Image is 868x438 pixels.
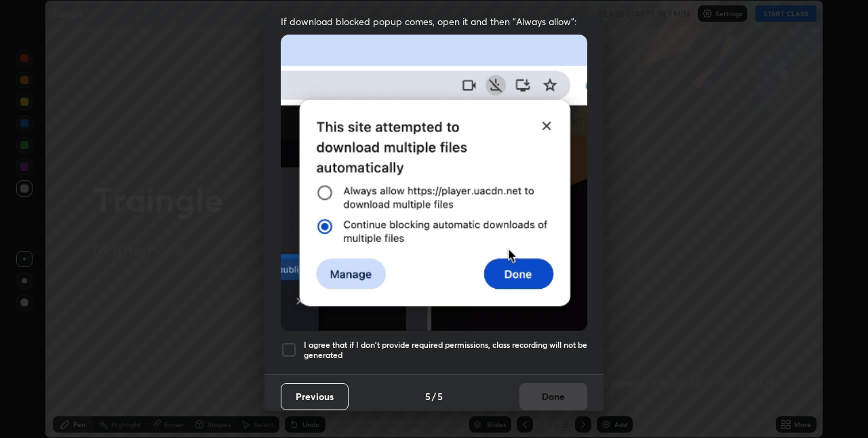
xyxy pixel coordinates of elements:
[425,389,431,403] h4: 5
[304,340,587,361] h5: I agree that if I don't provide required permissions, class recording will not be generated
[281,383,349,410] button: Previous
[281,35,587,331] img: downloads-permission-blocked.gif
[281,15,587,28] span: If download blocked popup comes, open it and then "Always allow":
[437,389,443,403] h4: 5
[432,389,436,403] h4: /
